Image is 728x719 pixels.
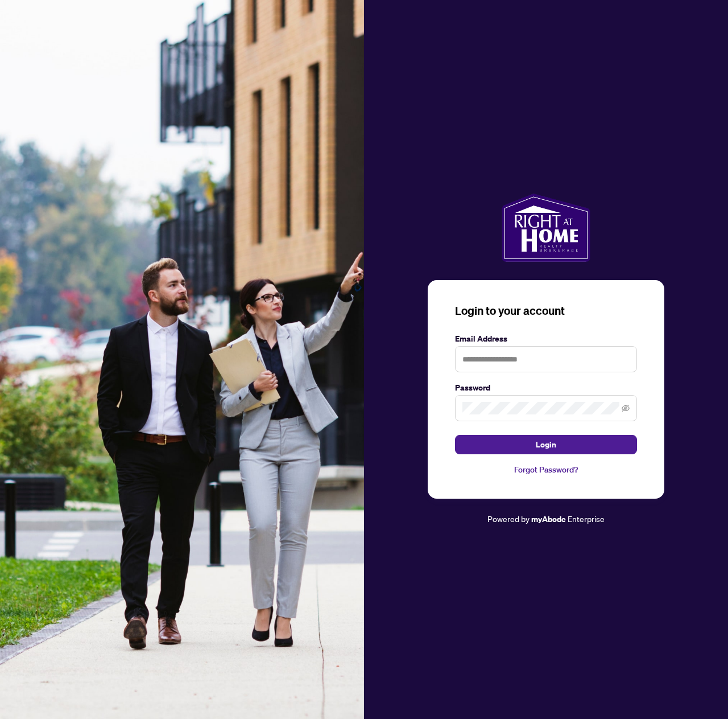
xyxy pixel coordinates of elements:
a: myAbode [531,513,566,525]
label: Password [455,381,637,394]
button: Login [455,435,637,454]
label: Email Address [455,332,637,345]
span: Enterprise [568,513,605,524]
span: Login [536,435,556,454]
span: eye-invisible [622,404,630,412]
a: Forgot Password? [455,463,637,476]
img: ma-logo [502,194,590,262]
span: Powered by [487,513,530,524]
h3: Login to your account [455,303,637,319]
